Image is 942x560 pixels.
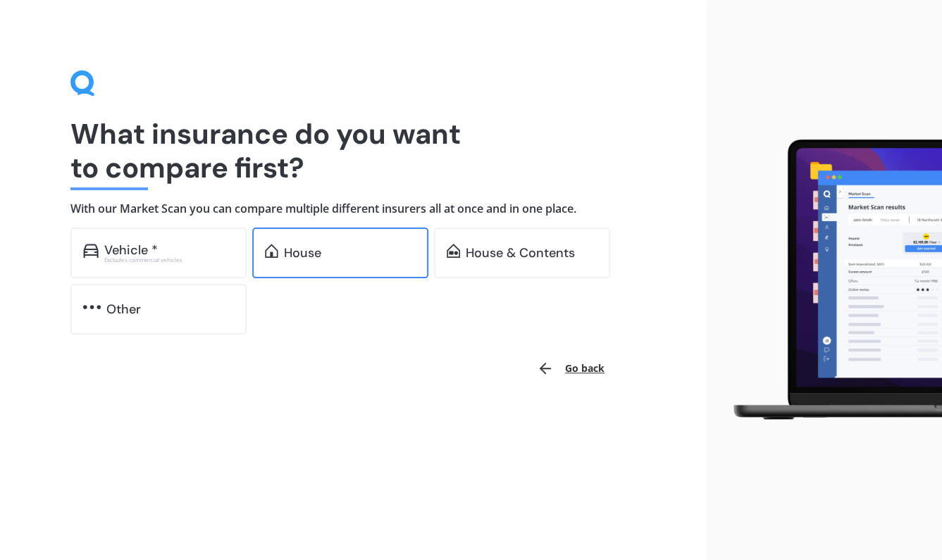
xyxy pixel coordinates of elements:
[83,300,101,314] img: other.81dba5aafe580aa69f38.svg
[718,133,942,428] img: laptop.webp
[104,257,234,263] div: Excludes commercial vehicles
[528,351,613,385] button: Go back
[70,201,636,216] h4: With our Market Scan you can compare multiple different insurers all at once and in one place.
[284,246,321,260] div: House
[265,244,278,258] img: home.91c183c226a05b4dc763.svg
[83,244,99,258] img: car.f15378c7a67c060ca3f3.svg
[447,244,460,258] img: home-and-contents.b802091223b8502ef2dd.svg
[106,302,141,316] div: Other
[466,246,575,260] div: House & Contents
[70,117,636,185] h1: What insurance do you want to compare first?
[104,243,158,257] div: Vehicle *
